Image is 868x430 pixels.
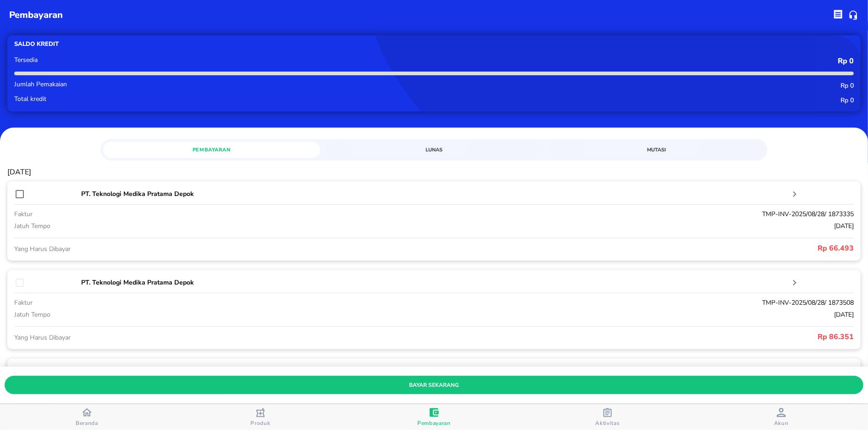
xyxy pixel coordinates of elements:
p: PT. Teknologi Medika Pratama Depok [81,189,789,199]
div: simple tabs [100,139,768,158]
p: Rp 66.493 [434,243,854,254]
span: Produk [250,419,270,427]
span: Beranda [76,419,98,427]
span: Aktivitas [596,419,620,427]
p: faktur [14,209,364,219]
p: [DATE] [364,310,854,319]
p: TMP-INV-2025/08/28/ 1873508 [364,298,854,307]
p: pembayaran [9,8,63,22]
span: bayar sekarang [12,380,856,390]
p: jatuh tempo [14,221,364,231]
button: Aktivitas [521,404,695,430]
span: Lunas [331,145,537,154]
button: Pembayaran [347,404,521,430]
button: bayar sekarang [5,376,863,394]
p: Rp 86.351 [434,331,854,342]
a: Mutasi [548,142,765,158]
p: Rp 0 [364,81,854,90]
p: Yang Harus Dibayar [14,244,434,254]
span: Pembayaran [417,419,451,427]
p: Rp 0 [364,96,854,105]
a: Lunas [326,142,542,158]
button: Produk [174,404,348,430]
p: Total kredit [14,96,364,102]
p: [DATE] [7,168,861,177]
button: Akun [694,404,868,430]
span: Mutasi [553,145,759,154]
span: Akun [774,419,789,427]
p: jatuh tempo [14,310,364,319]
p: TMP-INV-2025/08/28/ 1873335 [364,209,854,219]
p: Saldo kredit [14,40,434,49]
p: [DATE] [364,221,854,231]
span: Pembayaran [109,145,315,154]
p: faktur [14,298,364,307]
p: Jumlah Pemakaian [14,81,364,88]
p: Yang Harus Dibayar [14,333,434,342]
a: Pembayaran [103,142,320,158]
p: Tersedia [14,57,364,63]
p: Rp 0 [364,57,854,66]
p: PT. Teknologi Medika Pratama Depok [81,278,789,287]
